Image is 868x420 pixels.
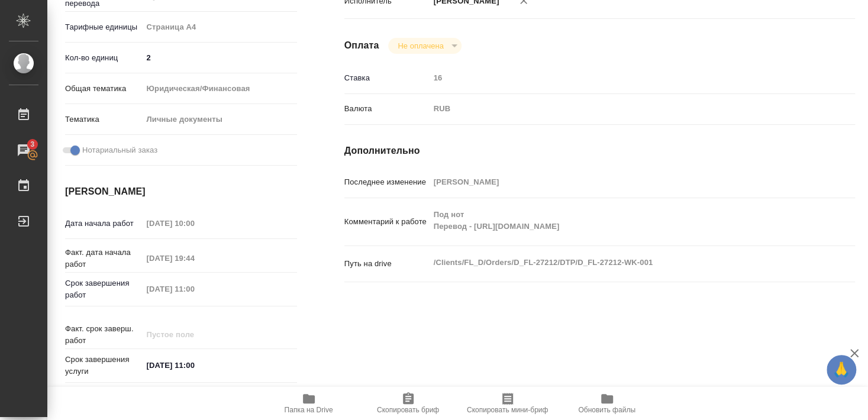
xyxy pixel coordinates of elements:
[143,326,246,343] input: Пустое поле
[143,357,246,374] input: ✎ Введи что-нибудь
[65,247,143,270] p: Факт. дата начала работ
[344,216,430,228] p: Комментарий к работе
[430,69,812,86] input: Пустое поле
[377,406,439,414] span: Скопировать бриф
[344,258,430,270] p: Путь на drive
[557,387,657,420] button: Обновить файлы
[430,99,812,119] div: RUB
[430,253,812,273] textarea: /Clients/FL_D/Orders/D_FL-27212/DTP/D_FL-27212-WK-001
[65,218,143,230] p: Дата начала работ
[143,250,246,267] input: Пустое поле
[65,323,143,347] p: Факт. срок заверш. работ
[65,354,143,377] p: Срок завершения услуги
[467,406,548,414] span: Скопировать мини-бриф
[82,144,157,156] span: Нотариальный заказ
[344,144,855,158] h4: Дополнительно
[65,114,143,125] p: Тематика
[65,277,143,301] p: Срок завершения работ
[3,135,44,165] a: 3
[344,38,379,53] h4: Оплата
[65,185,297,199] h4: [PERSON_NAME]
[65,52,143,64] p: Кол-во единиц
[143,49,297,66] input: ✎ Введи что-нибудь
[430,173,812,190] input: Пустое поле
[827,355,856,385] button: 🙏
[143,215,246,232] input: Пустое поле
[259,387,359,420] button: Папка на Drive
[143,79,297,99] div: Юридическая/Финансовая
[143,280,246,298] input: Пустое поле
[143,109,297,130] div: Личные документы
[430,205,812,237] textarea: Под нот Перевод - [URL][DOMAIN_NAME]
[831,357,851,382] span: 🙏
[65,21,143,33] p: Тарифные единицы
[458,387,557,420] button: Скопировать мини-бриф
[578,406,635,414] span: Обновить файлы
[143,17,297,37] div: Страница А4
[65,83,143,95] p: Общая тематика
[23,138,41,150] span: 3
[344,72,430,84] p: Ставка
[344,176,430,188] p: Последнее изменение
[344,103,430,115] p: Валюта
[285,406,333,414] span: Папка на Drive
[359,387,458,420] button: Скопировать бриф
[388,38,461,54] div: Не оплачена
[394,41,447,51] button: Не оплачена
